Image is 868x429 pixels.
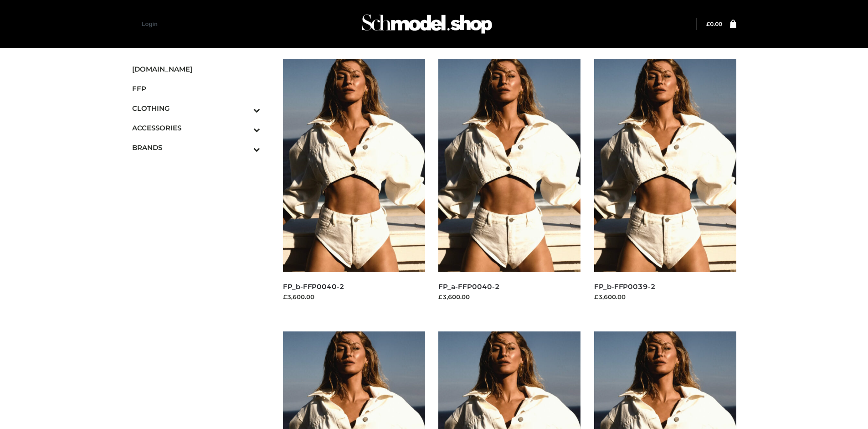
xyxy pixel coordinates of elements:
[359,6,495,42] img: Schmodel Admin 964
[706,21,722,27] a: £0.00
[228,118,260,138] button: Toggle Submenu
[132,138,261,157] a: BRANDSToggle Submenu
[142,21,158,27] a: Login
[132,83,261,94] span: FFP
[283,292,425,301] div: £3,600.00
[132,79,261,98] a: FFP
[228,98,260,118] button: Toggle Submenu
[132,98,261,118] a: CLOTHINGToggle Submenu
[132,142,261,153] span: BRANDS
[132,118,261,138] a: ACCESSORIESToggle Submenu
[132,123,261,133] span: ACCESSORIES
[132,64,261,74] span: [DOMAIN_NAME]
[706,21,710,27] span: £
[438,282,499,291] a: FP_a-FFP0040-2
[132,103,261,114] span: CLOTHING
[594,292,736,301] div: £3,600.00
[228,138,260,157] button: Toggle Submenu
[594,282,656,291] a: FP_b-FFP0039-2
[438,292,580,301] div: £3,600.00
[283,282,344,291] a: FP_b-FFP0040-2
[132,59,261,79] a: [DOMAIN_NAME]
[706,21,722,27] bdi: 0.00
